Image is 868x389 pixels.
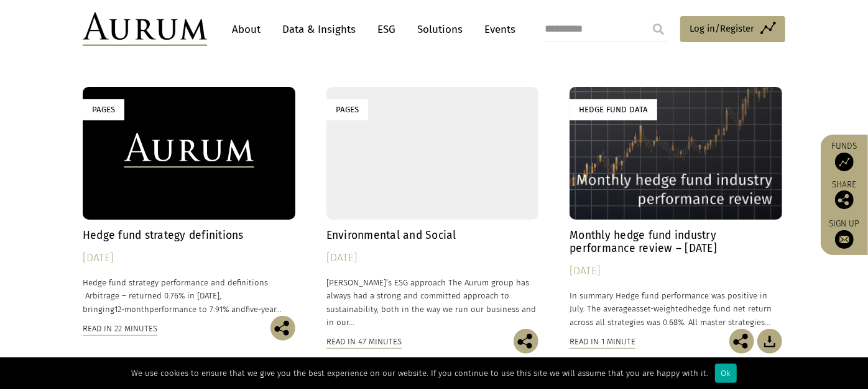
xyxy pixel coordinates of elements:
a: Pages Environmental and Social [DATE] [PERSON_NAME]’s ESG approach The Aurum group has always had... [326,87,539,328]
span: five-year [246,305,276,314]
div: Read in 47 minutes [326,335,402,349]
p: In summary Hedge fund performance was positive in July. The average hedge fund net return across ... [570,289,782,328]
span: 12-month [114,305,149,314]
a: Pages Hedge fund strategy definitions [DATE] Hedge fund strategy performance and definitions Arbi... [83,87,295,315]
h4: Environmental and Social [326,229,539,242]
div: [DATE] [570,262,782,280]
img: Share this post [514,329,538,354]
div: Read in 1 minute [570,335,635,349]
input: Submit [646,17,671,42]
div: [DATE] [83,249,295,267]
div: [DATE] [326,249,539,267]
div: Hedge Fund Data [570,99,657,120]
img: Share this post [835,190,854,209]
a: Sign up [827,218,862,249]
span: asset-weighted [632,304,688,313]
span: Log in/Register [690,21,754,36]
img: Download Article [757,329,782,354]
a: Solutions [411,18,469,41]
div: Read in 22 minutes [83,322,157,336]
h4: Hedge fund strategy definitions [83,229,295,242]
a: Hedge Fund Data Monthly hedge fund industry performance review – [DATE] [DATE] In summary Hedge f... [570,87,782,328]
img: Sign up to our newsletter [835,230,854,249]
div: Pages [83,99,124,120]
a: Events [478,18,515,41]
h4: Monthly hedge fund industry performance review – [DATE] [570,229,782,255]
a: Funds [827,141,862,171]
p: [PERSON_NAME]’s ESG approach The Aurum group has always had a strong and committed approach to su... [326,276,539,329]
p: Hedge fund strategy performance and definitions Arbitrage – returned 0.76% in [DATE], bringing pe... [83,276,295,315]
img: Access Funds [835,153,854,171]
div: Share [827,181,862,209]
a: Data & Insights [276,18,362,41]
a: ESG [371,18,402,41]
img: Share this post [270,316,295,341]
a: About [226,18,267,41]
img: Aurum [83,12,207,46]
div: Pages [326,99,368,120]
img: Share this post [729,329,754,354]
a: Log in/Register [680,16,785,42]
div: Ok [715,364,737,383]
